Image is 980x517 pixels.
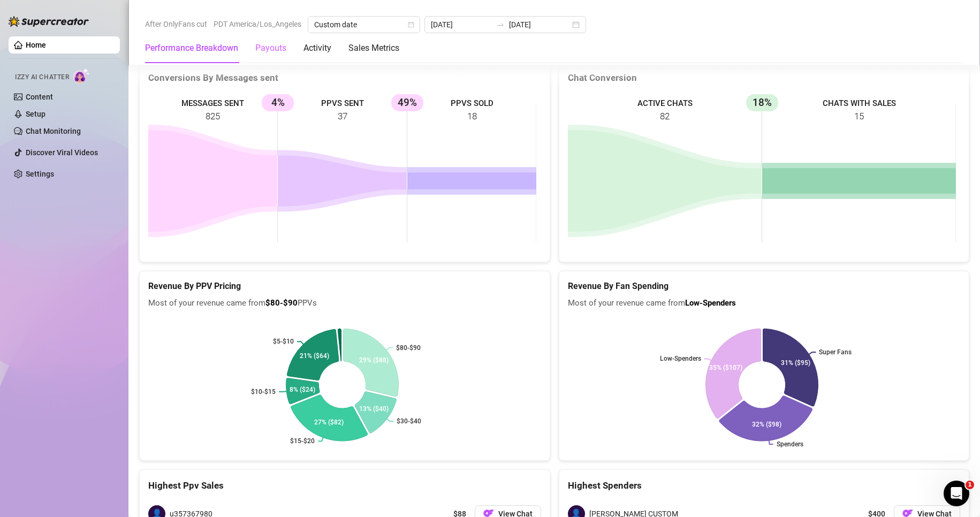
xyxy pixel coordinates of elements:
span: PDT America/Los_Angeles [214,16,301,32]
span: calendar [408,21,414,28]
div: Conversions By Messages sent [148,71,541,85]
div: Performance Breakdown [145,42,238,55]
img: logo-BBDzfeDw.svg [9,16,89,27]
input: Start date [431,19,492,31]
text: $10-$15 [251,388,276,396]
span: Most of your revenue came from PPVs [148,297,541,310]
a: Home [26,41,46,49]
a: Chat Monitoring [26,127,81,135]
iframe: Intercom live chat [944,481,969,506]
text: Spenders [776,440,803,448]
b: $80-$90 [265,298,298,308]
div: Sales Metrics [348,42,399,55]
div: Activity [303,42,331,55]
div: Payouts [255,42,286,55]
span: Custom date [314,17,414,33]
text: $80-$90 [396,344,421,351]
text: Low-Spenders [659,355,701,362]
a: Content [26,93,53,101]
input: End date [509,19,570,31]
div: Chat Conversion [568,71,961,85]
div: Highest Spenders [568,478,961,493]
div: Highest Ppv Sales [148,478,541,493]
span: to [496,20,505,29]
text: $30-$40 [397,417,421,425]
a: Settings [26,170,54,178]
text: Super Fans [819,348,852,356]
span: After OnlyFans cut [145,16,207,32]
img: AI Chatter [73,68,90,83]
span: swap-right [496,20,505,29]
h5: Revenue By Fan Spending [568,280,961,293]
text: $15-$20 [290,437,315,445]
text: $5-$10 [273,338,294,345]
b: Low-Spenders [685,298,736,308]
a: Discover Viral Videos [26,148,98,157]
span: Izzy AI Chatter [15,72,69,82]
span: Most of your revenue came from [568,297,961,310]
a: Setup [26,110,45,118]
span: 1 [966,481,974,489]
h5: Revenue By PPV Pricing [148,280,541,293]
